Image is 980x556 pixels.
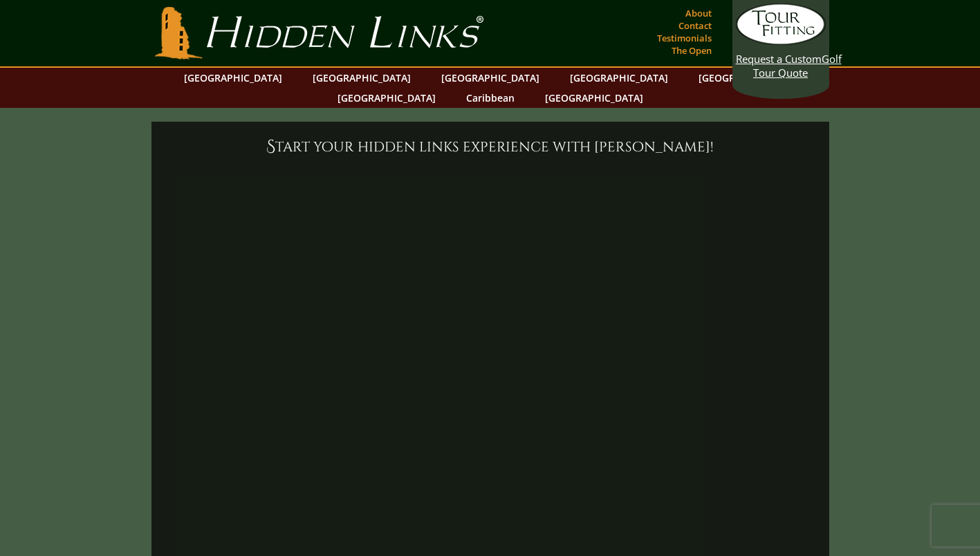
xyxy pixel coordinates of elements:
a: The Open [668,41,715,60]
a: [GEOGRAPHIC_DATA] [306,68,418,88]
span: Request a Custom [736,52,822,66]
a: Request a CustomGolf Tour Quote [736,3,826,80]
a: About [682,3,715,23]
h6: Start your Hidden Links experience with [PERSON_NAME]! [165,136,815,158]
a: [GEOGRAPHIC_DATA] [563,68,675,88]
a: [GEOGRAPHIC_DATA] [538,88,650,108]
a: Contact [675,16,715,35]
a: [GEOGRAPHIC_DATA] [177,68,289,88]
a: Testimonials [654,28,715,48]
a: [GEOGRAPHIC_DATA] [331,88,443,108]
a: Caribbean [459,88,521,108]
a: [GEOGRAPHIC_DATA] [434,68,546,88]
iframe: Start your Hidden Links experience with Sir Nick! [165,166,815,532]
a: [GEOGRAPHIC_DATA] [692,68,804,88]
